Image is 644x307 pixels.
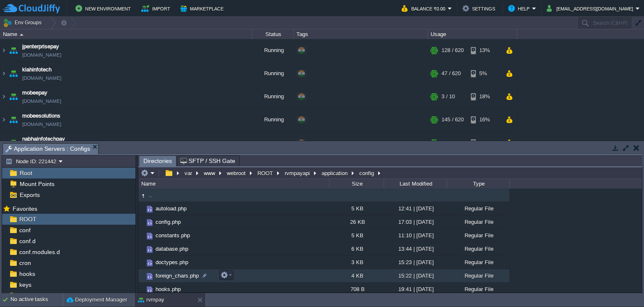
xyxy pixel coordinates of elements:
[154,286,182,293] span: hooks.php
[154,259,190,266] a: doctypes.php
[329,256,384,269] div: 3 KB
[384,283,447,296] div: 19:41 | [DATE]
[22,89,47,97] a: mobeepay
[609,273,636,299] iframe: chat widget
[75,3,133,13] button: New Environment
[441,39,464,62] div: 128 / 620
[18,292,57,299] a: modsecurity.d
[18,270,36,278] a: hooks
[329,269,384,282] div: 4 KB
[138,296,164,304] button: rvmpay
[283,169,312,177] button: rvmpayapi
[143,156,172,166] span: Directories
[384,256,447,269] div: 15:23 | [DATE]
[447,179,509,189] div: Type
[138,167,642,179] input: Click to enter the path
[11,205,39,212] a: Favorites
[3,3,60,14] img: CloudJiffy
[252,85,294,108] div: Running
[180,3,226,13] button: Marketplace
[384,179,447,189] div: Last Modified
[329,215,384,228] div: 26 KB
[154,272,200,279] a: foreign_chars.php
[18,191,41,199] a: Exports
[0,39,7,62] img: AMDAwAAAACH5BAEAAAAALAAAAAABAAEAAAICRAEAOw==
[252,29,293,39] div: Status
[462,3,498,13] button: Settings
[384,242,447,255] div: 13:44 | [DATE]
[154,245,190,252] a: database.php
[20,34,23,36] img: AMDAwAAAACH5BAEAAAAALAAAAAABAAEAAAICRAEAOw==
[402,3,448,13] button: Balance ₹0.00
[22,42,59,51] a: jpenterprisepay
[22,112,60,120] a: mobeesolutions
[145,272,154,281] img: AMDAwAAAACH5BAEAAAAALAAAAAABAAEAAAICRAEAOw==
[8,108,19,131] img: AMDAwAAAACH5BAEAAAAALAAAAAABAAEAAAICRAEAOw==
[138,191,148,200] img: AMDAwAAAACH5BAEAAAAALAAAAAABAAEAAAICRAEAOw==
[428,29,517,39] div: Usage
[330,179,384,189] div: Size
[471,85,498,108] div: 18%
[5,144,90,154] span: Application Servers : Configs
[447,215,509,228] div: Regular File
[256,169,275,177] button: ROOT
[5,157,59,165] button: Node ID: 221442
[0,85,7,108] img: AMDAwAAAACH5BAEAAAAALAAAAAABAAEAAAICRAEAOw==
[180,156,235,166] span: SFTP / SSH Gate
[139,179,329,189] div: Name
[471,131,498,154] div: 14%
[22,135,65,143] a: nabhainfotechpay
[252,62,294,85] div: Running
[384,202,447,215] div: 12:41 | [DATE]
[447,202,509,215] div: Regular File
[0,108,7,131] img: AMDAwAAAACH5BAEAAAAALAAAAAABAAEAAAICRAEAOw==
[141,3,173,13] button: Import
[18,215,38,223] span: ROOT
[18,237,37,245] span: conf.d
[447,283,509,296] div: Regular File
[145,205,154,214] img: AMDAwAAAACH5BAEAAAAALAAAAAABAAEAAAICRAEAOw==
[138,229,145,242] img: AMDAwAAAACH5BAEAAAAALAAAAAABAAEAAAICRAEAOw==
[18,259,32,267] a: cron
[447,269,509,282] div: Regular File
[22,74,61,82] a: [DOMAIN_NAME]
[0,131,7,154] img: AMDAwAAAACH5BAEAAAAALAAAAAABAAEAAAICRAEAOw==
[11,205,39,213] span: Favorites
[10,293,63,307] div: No active tasks
[154,232,191,239] a: constants.php
[138,269,145,282] img: AMDAwAAAACH5BAEAAAAALAAAAAABAAEAAAICRAEAOw==
[154,205,188,212] a: autoload.php
[145,285,154,294] img: AMDAwAAAACH5BAEAAAAALAAAAAABAAEAAAICRAEAOw==
[145,258,154,268] img: AMDAwAAAACH5BAEAAAAALAAAAAABAAEAAAICRAEAOw==
[22,97,61,105] a: [DOMAIN_NAME]
[320,169,350,177] button: application
[8,62,19,85] img: AMDAwAAAACH5BAEAAAAALAAAAAABAAEAAAICRAEAOw==
[252,108,294,131] div: Running
[8,131,19,154] img: AMDAwAAAACH5BAEAAAAALAAAAAABAAEAAAICRAEAOw==
[384,229,447,242] div: 11:10 | [DATE]
[145,245,154,254] img: AMDAwAAAACH5BAEAAAAALAAAAAABAAEAAAICRAEAOw==
[329,283,384,296] div: 708 B
[441,85,455,108] div: 3 / 10
[203,169,217,177] button: www
[22,120,61,129] a: [DOMAIN_NAME]
[18,248,61,256] a: conf.modules.d
[329,202,384,215] div: 5 KB
[447,229,509,242] div: Regular File
[22,66,52,74] span: kiahinfotech
[471,108,498,131] div: 16%
[138,256,145,269] img: AMDAwAAAACH5BAEAAAAALAAAAAABAAEAAAICRAEAOw==
[0,62,7,85] img: AMDAwAAAACH5BAEAAAAALAAAAAABAAEAAAICRAEAOw==
[145,218,154,227] img: AMDAwAAAACH5BAEAAAAALAAAAAABAAEAAAICRAEAOw==
[18,226,32,234] a: conf
[252,131,294,154] div: Running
